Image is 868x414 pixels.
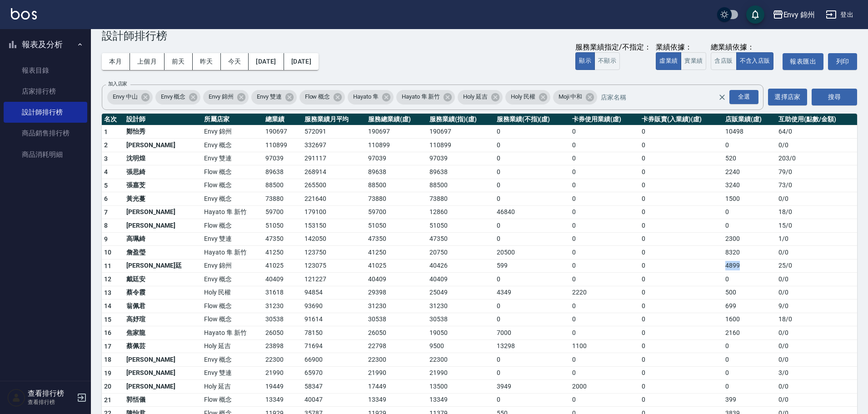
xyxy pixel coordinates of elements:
div: 總業績依據： [711,43,778,52]
td: 高珮綺 [124,232,202,246]
td: 29398 [366,286,427,299]
td: 0 [570,219,639,233]
button: 列印 [828,53,857,70]
td: 190697 [366,125,427,139]
td: 0 / 0 [776,246,857,259]
td: 0 [570,192,639,206]
td: 0 [723,273,776,286]
td: 0 / 0 [776,286,857,299]
td: 94854 [302,286,366,299]
td: 0 [570,179,639,192]
td: 31230 [366,299,427,313]
td: 73880 [366,192,427,206]
td: Envy 雙連 [202,152,263,165]
td: 88500 [263,179,302,192]
td: 30538 [263,313,302,326]
td: 0 [494,219,570,233]
button: 顯示 [575,52,595,70]
span: 2 [104,141,108,149]
td: 0 [570,205,639,219]
span: 14 [104,302,112,309]
td: 190697 [427,125,494,139]
td: 30538 [427,313,494,326]
td: 51050 [263,219,302,233]
td: 0 [639,192,723,206]
td: 20750 [427,246,494,259]
td: 1600 [723,313,776,326]
td: 97039 [427,152,494,165]
td: 40409 [427,273,494,286]
span: 8 [104,222,108,229]
td: 22798 [366,339,427,353]
div: 服務業績指定/不指定： [575,43,651,52]
td: 0 [639,205,723,219]
td: 47350 [366,232,427,246]
td: 1100 [570,339,639,353]
td: 291117 [302,152,366,165]
button: 本月 [102,53,130,70]
div: Envy 概念 [155,90,201,105]
td: 0 / 0 [776,273,857,286]
td: 31230 [427,299,494,313]
td: 89638 [427,165,494,179]
td: Hayato 隼 新竹 [202,205,263,219]
td: 40426 [427,259,494,273]
td: 0 [639,353,723,367]
span: 16 [104,329,112,336]
td: 110899 [263,139,302,152]
td: 0 [639,232,723,246]
td: 12860 [427,205,494,219]
a: 報表目錄 [4,60,87,81]
td: 9500 [427,339,494,353]
td: 89638 [263,165,302,179]
td: 0 [723,219,776,233]
td: 78150 [302,326,366,340]
img: Person [7,389,25,407]
span: 5 [104,182,108,189]
td: 0 [639,299,723,313]
td: 0 [639,125,723,139]
td: 0 [570,273,639,286]
td: 4349 [494,286,570,299]
td: Envy 錦州 [202,259,263,273]
th: 卡券使用業績(虛) [570,114,639,125]
span: 13 [104,289,112,296]
td: 0 [494,152,570,165]
td: 97039 [366,152,427,165]
td: 0 [639,259,723,273]
td: 79 / 0 [776,165,857,179]
td: 0 [639,339,723,353]
th: 設計師 [124,114,202,125]
span: 12 [104,275,112,283]
td: 0 [570,246,639,259]
td: 3240 [723,179,776,192]
td: 65970 [302,366,366,380]
td: 265500 [302,179,366,192]
span: 18 [104,356,112,363]
td: 91614 [302,313,366,326]
td: 0 [494,139,570,152]
span: Holy 延吉 [458,92,493,101]
td: 47350 [263,232,302,246]
span: 4 [104,168,108,175]
td: 123750 [302,246,366,259]
td: 10498 [723,125,776,139]
td: 190697 [263,125,302,139]
td: 23898 [263,339,302,353]
td: Flow 概念 [202,313,263,326]
td: 110899 [366,139,427,152]
a: 店家排行榜 [4,81,87,102]
td: 0 / 0 [776,353,857,367]
td: 88500 [427,179,494,192]
td: 0 [639,326,723,340]
td: 64 / 0 [776,125,857,139]
td: 40409 [366,273,427,286]
span: 21 [104,396,112,404]
td: Holy 民權 [202,286,263,299]
td: 25 / 0 [776,259,857,273]
th: 服務總業績(虛) [366,114,427,125]
td: 0 [639,179,723,192]
button: 實業績 [681,52,706,70]
input: 店家名稱 [599,89,734,105]
td: 0 [570,313,639,326]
